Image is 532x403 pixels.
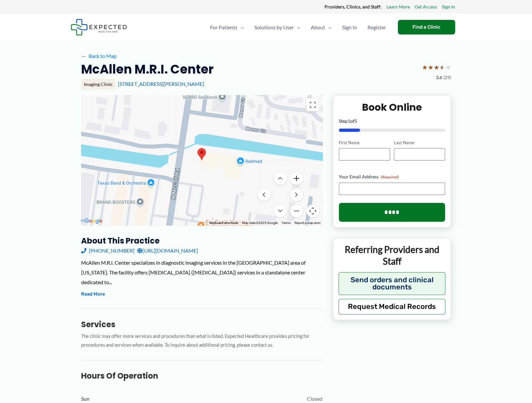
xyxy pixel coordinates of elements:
[362,16,391,39] a: Register
[381,174,399,179] span: (Required)
[342,16,357,39] span: Sign In
[422,61,428,73] span: ★
[83,217,104,225] img: Google
[339,101,445,114] h2: Book Online
[81,61,214,77] h2: McAllen M.R.I. Center
[339,174,445,180] label: Your Email Address
[428,61,434,73] span: ★
[81,258,323,287] div: McAllen M.R.I. Center specializes in diagnostic imaging services in the [GEOGRAPHIC_DATA] area of...
[81,371,323,381] h3: Hours of Operation
[338,299,446,314] button: Request Medical Records
[306,204,319,217] button: Map camera controls
[274,204,287,217] button: Move down
[394,140,445,146] label: Last Name
[311,16,325,39] span: About
[445,61,451,73] span: ★
[254,16,294,39] span: Solutions by User
[83,217,104,225] a: Open this area in Google Maps (opens a new window)
[339,140,390,146] label: First Name
[325,16,332,39] span: Menu Toggle
[306,16,337,39] a: AboutMenu Toggle
[249,16,306,39] a: Solutions by UserMenu Toggle
[324,4,381,9] strong: Providers, Clinics, and Staff:
[205,16,249,39] a: For PatientsMenu Toggle
[348,118,350,124] span: 1
[237,16,244,39] span: Menu Toggle
[81,236,323,246] h3: About this practice
[137,246,198,256] a: [URL][DOMAIN_NAME]
[306,98,319,111] button: Toggle fullscreen view
[436,73,442,82] span: 3.6
[434,61,439,73] span: ★
[81,79,115,90] div: Imaging Clinic
[209,221,238,225] button: Keyboard shortcuts
[274,172,287,185] button: Move up
[210,16,237,39] span: For Patients
[81,290,105,298] button: Read More
[118,81,204,87] a: [STREET_ADDRESS][PERSON_NAME]
[81,51,117,61] a: ←Back to Map
[442,3,455,11] a: Sign In
[386,3,410,11] a: Learn More
[205,16,391,39] nav: Primary Site Navigation
[81,319,323,329] h3: Services
[439,61,445,73] span: ★
[71,19,127,35] img: Expected Healthcare Logo - side, dark font, small
[81,332,323,350] p: The clinic may offer more services and procedures than what is listed. Expected Healthcare provid...
[290,172,303,185] button: Zoom in
[81,246,135,256] a: [PHONE_NUMBER]
[339,119,445,123] p: Step of
[354,118,357,124] span: 5
[81,53,87,59] span: ←
[290,204,303,217] button: Zoom out
[242,221,278,225] span: Map data ©2025 Google
[367,16,386,39] span: Register
[338,272,446,295] button: Send orders and clinical documents
[294,16,300,39] span: Menu Toggle
[290,188,303,201] button: Move right
[257,188,270,201] button: Move left
[443,73,451,82] span: (29)
[415,3,437,11] a: Get Access
[295,221,321,225] a: Report a map error
[337,16,362,39] a: Sign In
[281,221,291,225] a: Terms (opens in new tab)
[338,243,446,267] p: Referring Providers and Staff
[398,20,455,35] a: Find a Clinic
